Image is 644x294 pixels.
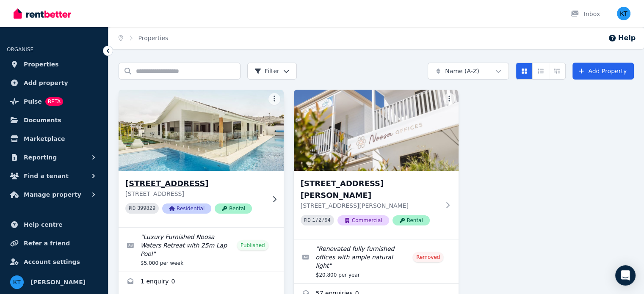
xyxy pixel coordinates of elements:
[125,178,265,190] h3: [STREET_ADDRESS]
[7,216,101,233] a: Help centre
[14,7,71,20] img: RentBetter
[532,63,549,80] button: Compact list view
[24,190,81,200] span: Manage property
[312,217,331,223] code: 172794
[137,206,155,212] code: 399829
[268,93,280,105] button: More options
[24,78,68,88] span: Add property
[7,56,101,73] a: Properties
[119,90,284,227] a: 2 Oceanmist Ct, Noosaville[STREET_ADDRESS][STREET_ADDRESS]PID 399829ResidentialRental
[138,35,169,41] a: Properties
[7,47,33,52] span: ORGANISE
[215,203,252,214] span: Rental
[30,277,86,287] span: [PERSON_NAME]
[392,215,430,225] span: Rental
[24,171,69,181] span: Find a tenant
[7,253,101,270] a: Account settings
[445,67,479,75] span: Name (A-Z)
[10,275,24,289] img: Kerri Thomas
[301,201,440,210] p: [STREET_ADDRESS][PERSON_NAME]
[7,235,101,252] a: Refer a friend
[7,93,101,110] a: PulseBETA
[24,152,57,162] span: Reporting
[443,93,455,105] button: More options
[108,27,178,49] nav: Breadcrumb
[162,203,211,214] span: Residential
[7,130,101,147] a: Marketplace
[24,115,61,125] span: Documents
[45,97,63,106] span: BETA
[24,238,70,248] span: Refer a friend
[301,178,440,201] h3: [STREET_ADDRESS][PERSON_NAME]
[129,206,135,211] small: PID
[615,265,636,286] div: Open Intercom Messenger
[24,257,80,267] span: Account settings
[7,168,101,184] button: Find a tenant
[337,215,389,225] span: Commercial
[114,88,287,173] img: 2 Oceanmist Ct, Noosaville
[516,63,566,80] div: View options
[24,96,42,107] span: Pulse
[7,149,101,166] button: Reporting
[7,74,101,91] a: Add property
[24,134,65,144] span: Marketplace
[608,33,636,43] button: Help
[617,7,630,20] img: Kerri Thomas
[247,63,297,80] button: Filter
[125,190,265,198] p: [STREET_ADDRESS]
[24,220,63,230] span: Help centre
[119,272,284,292] a: Enquiries for 2 Oceanmist Ct, Noosaville
[24,59,59,69] span: Properties
[7,186,101,203] button: Manage property
[304,218,311,223] small: PID
[254,67,279,75] span: Filter
[428,63,509,80] button: Name (A-Z)
[7,112,101,129] a: Documents
[119,228,284,272] a: Edit listing: Luxury Furnished Noosa Waters Retreat with 25m Lap Pool
[570,10,600,18] div: Inbox
[572,63,634,80] a: Add Property
[549,63,566,80] button: Expanded list view
[294,90,459,239] a: 2/65 Mary Street, Noosaville[STREET_ADDRESS][PERSON_NAME][STREET_ADDRESS][PERSON_NAME]PID 172794C...
[294,239,459,283] a: Edit listing: Renovated fully furnished offices with ample natural light
[516,63,533,80] button: Card view
[294,90,459,171] img: 2/65 Mary Street, Noosaville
